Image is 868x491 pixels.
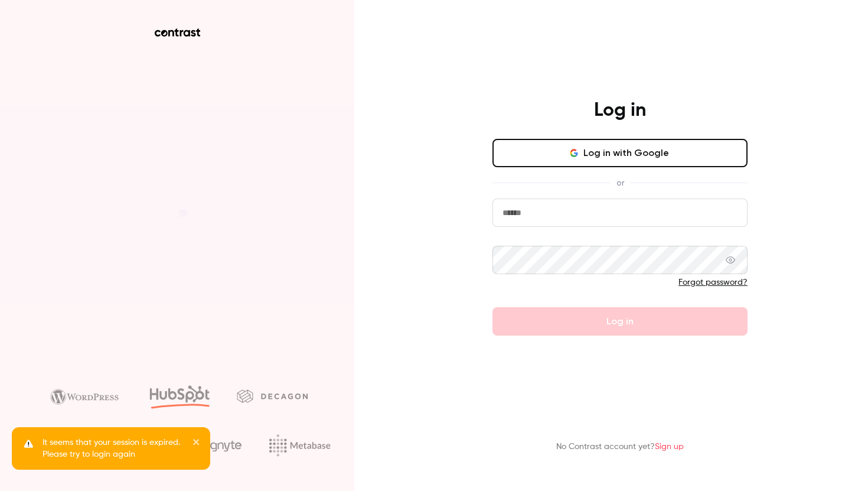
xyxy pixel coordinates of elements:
img: decagon [237,389,308,402]
h4: Log in [594,99,646,122]
p: It seems that your session is expired. Please try to login again [43,437,184,460]
button: Log in with Google [492,139,748,167]
button: close [192,437,201,451]
p: No Contrast account yet? [556,441,684,453]
a: Forgot password? [678,278,748,287]
span: or [611,177,630,189]
a: Sign up [655,443,684,451]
